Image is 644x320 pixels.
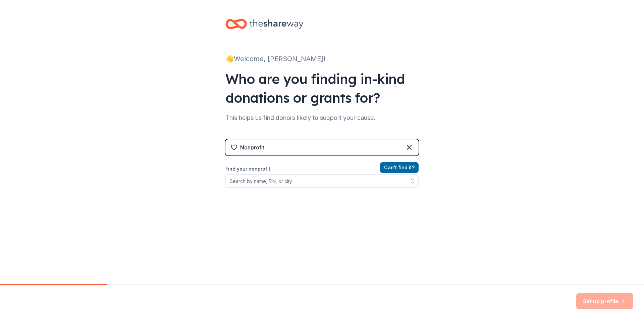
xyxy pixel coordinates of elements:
div: Nonprofit [240,143,264,151]
label: Find your nonprofit [225,165,419,173]
input: Search by name, EIN, or city [225,174,419,188]
div: 👋 Welcome, [PERSON_NAME]! [225,53,419,64]
button: Can't find it? [380,162,419,173]
div: Who are you finding in-kind donations or grants for? [225,70,419,107]
div: This helps us find donors likely to support your cause. [225,112,419,123]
